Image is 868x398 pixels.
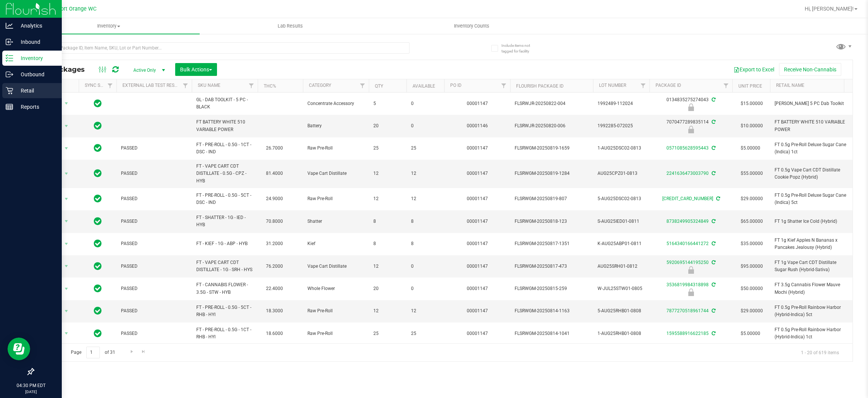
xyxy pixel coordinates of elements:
span: 8 [373,218,402,225]
span: $10.00000 [737,120,767,131]
span: AUG25SRH01-0812 [598,263,645,270]
span: FT 0.5g Pre-Roll Deluxe Sugar Cane (Indica) 5ct [775,192,848,206]
a: 1595588916622185 [666,331,709,336]
span: Sync from Compliance System [711,308,715,313]
span: 18.6000 [262,328,287,339]
div: Newly Received [648,126,734,133]
a: 8738249905324849 [666,219,709,224]
span: Inventory Counts [444,23,500,29]
span: select [62,284,71,294]
span: In Sync [94,98,102,109]
span: FLSRWGM-20250814-1163 [515,307,588,315]
span: PASSED [121,145,187,152]
span: 5 [373,100,402,107]
span: 0 [411,285,440,292]
inline-svg: Inbound [6,38,13,46]
a: Flourish Package ID [516,83,564,89]
span: 24.9000 [262,193,287,204]
a: 5164340166441272 [666,241,709,246]
span: Raw Pre-Roll [307,330,364,337]
span: $55.00000 [737,168,767,179]
a: [CREDIT_CARD_NUMBER] [662,196,713,201]
p: Outbound [13,70,58,79]
a: Filter [498,79,510,92]
p: Analytics [13,21,58,30]
span: FLSRWJR-20250822-004 [515,100,588,107]
span: FT 0.5g Pre-Roll Rainbow Harbor (Hybrid-Indica) 5ct [775,304,848,318]
a: Lab Results [200,18,381,34]
span: FT 3.5g Cannabis Flower Mauve Mochi (Hybrid) [775,281,848,296]
span: PASSED [121,330,187,337]
a: Available [413,83,435,89]
span: 25 [373,330,402,337]
span: FT - VAPE CART CDT DISTILLATE - 1G - SRH - HYS [196,259,253,273]
span: FT 0.5g Pre-Roll Deluxe Sugar Cane (Indica) 1ct [775,141,848,156]
a: Filter [356,79,369,92]
span: FT - PRE-ROLL - 0.5G - 5CT - DSC - IND [196,192,253,206]
span: Battery [307,122,364,130]
a: Lot Number [599,83,626,88]
a: Filter [840,79,853,92]
a: 7877270518961744 [666,308,709,313]
span: In Sync [94,143,102,153]
span: Sync from Compliance System [711,171,715,176]
span: PASSED [121,307,187,315]
span: FLSRWGM-20250818-123 [515,218,588,225]
a: Inventory Counts [381,18,562,34]
span: select [62,239,71,249]
span: PASSED [121,240,187,247]
span: Sync from Compliance System [711,119,715,125]
a: 2241636473003790 [666,171,709,176]
span: 81.4000 [262,168,287,179]
span: Sync from Compliance System [711,282,715,287]
span: FT - KIEF - 1G - ABP - HYB [196,240,253,247]
span: FLSRWGM-20250819-1659 [515,145,588,152]
span: $65.00000 [737,216,767,227]
a: 00001147 [467,101,488,106]
span: 20 [373,122,402,130]
span: GL - DAB TOOLKIT - 5 PC - BLACK [196,96,253,111]
span: Include items not tagged for facility [501,43,539,54]
div: 0134835275274043 [648,96,734,111]
a: 00001147 [467,331,488,336]
span: In Sync [94,120,102,131]
div: Newly Received [648,266,734,274]
button: Export to Excel [729,63,779,76]
span: $95.00000 [737,261,767,272]
span: $50.00000 [737,283,767,294]
inline-svg: Retail [6,87,13,94]
a: 00001147 [467,196,488,201]
span: Page of 31 [64,347,121,358]
span: $29.00000 [737,193,767,204]
span: Sync from Compliance System [711,331,715,336]
span: 70.8000 [262,216,287,227]
span: FT BATTERY WHITE 510 VARIABLE POWER [775,119,848,133]
a: 00001146 [467,123,488,128]
span: 12 [411,307,440,315]
span: 12 [411,170,440,177]
a: Sync Status [85,83,114,88]
span: In Sync [94,238,102,249]
span: K-AUG25ABP01-0811 [598,240,645,247]
button: Bulk Actions [175,63,217,76]
span: select [62,121,71,131]
span: 25 [411,330,440,337]
div: 7070477289835114 [648,119,734,133]
inline-svg: Inventory [6,54,13,62]
span: Raw Pre-Roll [307,307,364,315]
span: $35.00000 [737,238,767,249]
span: AUG25CPZ01-0813 [598,170,645,177]
a: Go to the last page [138,347,149,357]
span: FT - PRE-ROLL - 0.5G - 1CT - RHB - HYI [196,326,253,341]
span: 25 [373,145,402,152]
span: PASSED [121,218,187,225]
span: PASSED [121,195,187,202]
span: In Sync [94,283,102,294]
a: Retail Name [776,83,804,88]
a: 5920695144195250 [666,260,709,265]
span: 12 [373,263,402,270]
inline-svg: Outbound [6,71,13,78]
div: Newly Received [648,103,734,111]
a: SKU Name [198,83,220,88]
span: Sync from Compliance System [711,145,715,151]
